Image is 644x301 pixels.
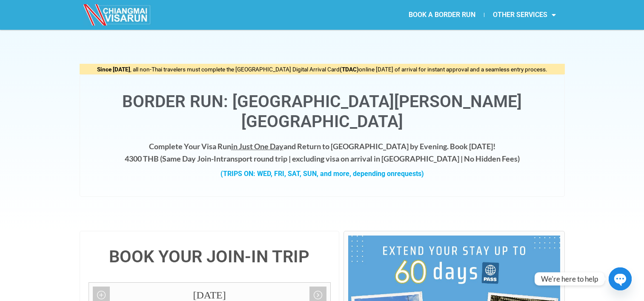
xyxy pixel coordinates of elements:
[97,66,547,73] span: , all non-Thai travelers must complete the [GEOGRAPHIC_DATA] Digital Arrival Card online [DATE] o...
[162,154,220,163] strong: Same Day Join-In
[89,140,556,165] h4: Complete Your Visa Run and Return to [GEOGRAPHIC_DATA] by Evening. Book [DATE]! 4300 THB ( transp...
[340,66,359,73] strong: (TDAC)
[97,66,130,73] strong: Since [DATE]
[89,92,556,132] h1: Border Run: [GEOGRAPHIC_DATA][PERSON_NAME][GEOGRAPHIC_DATA]
[484,5,564,25] a: OTHER SERVICES
[400,5,484,25] a: BOOK A BORDER RUN
[231,142,283,151] span: in Just One Day
[395,170,424,178] span: requests)
[322,5,564,25] nav: Menu
[89,248,331,265] h4: BOOK YOUR JOIN-IN TRIP
[220,170,424,178] strong: (TRIPS ON: WED, FRI, SAT, SUN, and more, depending on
